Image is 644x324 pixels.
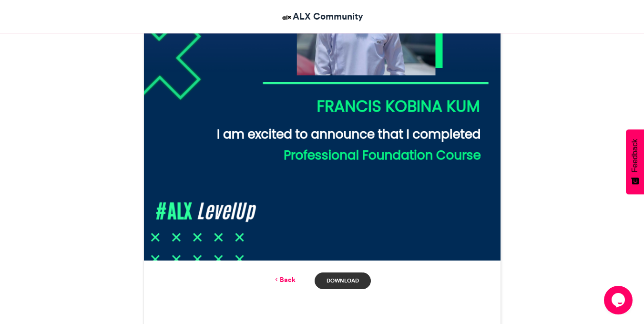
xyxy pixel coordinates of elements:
a: ALX Community [281,10,363,23]
img: ALX Community [281,11,293,23]
button: Feedback - Show survey [626,129,644,194]
a: Back [273,275,296,285]
span: Feedback [631,139,639,172]
iframe: chat widget [604,286,634,314]
a: Download [315,272,370,289]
